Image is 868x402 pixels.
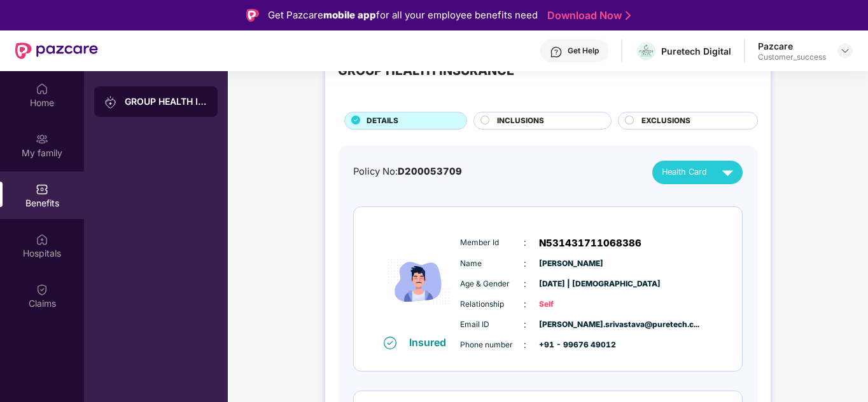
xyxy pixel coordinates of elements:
[36,233,48,246] img: svg+xml;base64,PHN2ZyBpZD0iSG9zcGl0YWxzIiB4bWxucz0iaHR0cDovL3d3dy53My5vcmcvMjAwMC9zdmciIHdpZHRoPS...
[641,115,690,127] span: EXCLUSIONS
[36,183,48,196] img: svg+xml;base64,PHN2ZyBpZD0iQmVuZWZpdHMiIHhtbG5zPSJodHRwOi8vd3d3LnczLm9yZy8yMDAwL3N2ZyIgd2lkdGg9Ij...
[524,236,526,250] span: :
[524,257,526,271] span: :
[460,339,524,351] span: Phone number
[367,115,398,127] span: DETAILS
[497,115,544,127] span: INCLUSIONS
[550,46,563,58] img: svg+xml;base64,PHN2ZyBpZD0iSGVscC0zMngzMiIgeG1sbnM9Imh0dHA6Ly93d3cudzMub3JnLzIwMDAvc3ZnIiB3aWR0aD...
[460,237,524,249] span: Member Id
[524,277,526,291] span: :
[717,161,739,184] img: svg+xml;base64,PHN2ZyB4bWxucz0iaHR0cDovL3d3dy53My5vcmcvMjAwMC9zdmciIHZpZXdCb3g9IjAgMCAyNCAyNCIgd2...
[524,297,526,311] span: :
[353,164,462,179] div: Policy No:
[36,133,48,145] img: svg+xml;base64,PHN2ZyB3aWR0aD0iMjAiIGhlaWdodD0iMjAiIHZpZXdCb3g9IjAgMCAyMCAyMCIgZmlsbD0ibm9uZSIgeG...
[381,228,457,335] img: icon
[539,236,641,251] span: N531431711068386
[460,319,524,331] span: Email ID
[652,161,743,184] button: Health Card
[246,9,259,22] img: Logo
[398,166,462,177] span: D200053709
[268,8,538,23] div: Get Pazcare for all your employee benefits need
[539,298,603,311] span: Self
[539,258,603,270] span: [PERSON_NAME]
[409,336,454,349] div: Insured
[36,283,48,296] img: svg+xml;base64,PHN2ZyBpZD0iQ2xhaW0iIHhtbG5zPSJodHRwOi8vd3d3LnczLm9yZy8yMDAwL3N2ZyIgd2lkdGg9IjIwIi...
[539,319,603,331] span: [PERSON_NAME].srivastava@puretech.c...
[840,46,850,56] img: svg+xml;base64,PHN2ZyBpZD0iRHJvcGRvd24tMzJ4MzIiIHhtbG5zPSJodHRwOi8vd3d3LnczLm9yZy8yMDAwL3N2ZyIgd2...
[758,52,826,62] div: Customer_success
[15,43,98,59] img: New Pazcare Logo
[637,42,655,60] img: Puretech%20Logo%20Dark%20-Vertical.png
[547,9,627,22] a: Download Now
[104,96,117,109] img: svg+xml;base64,PHN2ZyB3aWR0aD0iMjAiIGhlaWdodD0iMjAiIHZpZXdCb3g9IjAgMCAyMCAyMCIgZmlsbD0ibm9uZSIgeG...
[758,40,826,52] div: Pazcare
[384,337,396,349] img: svg+xml;base64,PHN2ZyB4bWxucz0iaHR0cDovL3d3dy53My5vcmcvMjAwMC9zdmciIHdpZHRoPSIxNiIgaGVpZ2h0PSIxNi...
[460,278,524,290] span: Age & Gender
[323,9,376,21] strong: mobile app
[539,278,603,290] span: [DATE] | [DEMOGRAPHIC_DATA]
[460,298,524,311] span: Relationship
[568,46,599,56] div: Get Help
[661,45,731,57] div: Puretech Digital
[36,83,48,95] img: svg+xml;base64,PHN2ZyBpZD0iSG9tZSIgeG1sbnM9Imh0dHA6Ly93d3cudzMub3JnLzIwMDAvc3ZnIiB3aWR0aD0iMjAiIG...
[524,318,526,332] span: :
[125,95,207,108] div: GROUP HEALTH INSURANCE
[539,339,603,351] span: +91 - 99676 49012
[662,166,707,178] span: Health Card
[626,9,631,22] img: Stroke
[524,338,526,352] span: :
[460,258,524,270] span: Name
